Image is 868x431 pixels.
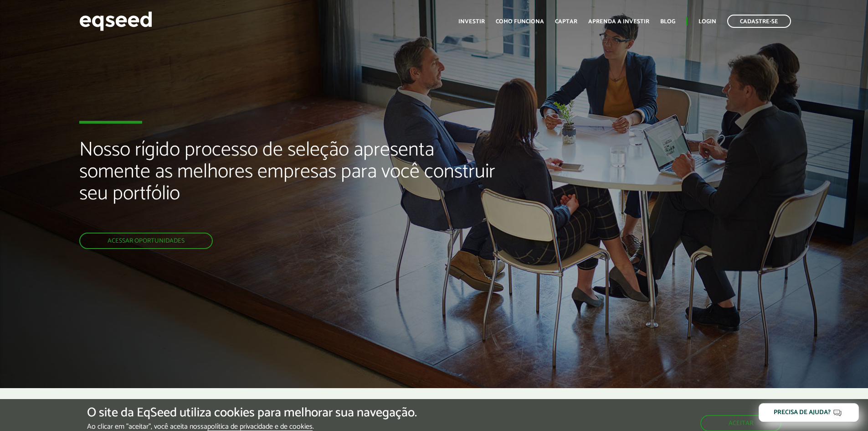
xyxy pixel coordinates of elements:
h2: Nosso rígido processo de seleção apresenta somente as melhores empresas para você construir seu p... [79,139,500,233]
a: Cadastre-se [727,15,791,28]
a: política de privacidade e de cookies [207,423,313,431]
a: Login [699,19,716,25]
h5: O site da EqSeed utiliza cookies para melhorar sua navegação. [87,406,417,420]
a: Investir [458,19,485,25]
a: Aprenda a investir [588,19,649,25]
a: Como funciona [496,19,544,25]
a: Blog [660,19,675,25]
a: Captar [555,19,577,25]
a: Acessar oportunidades [79,233,213,249]
p: Ao clicar em "aceitar", você aceita nossa . [87,422,417,431]
img: EqSeed [79,9,152,33]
